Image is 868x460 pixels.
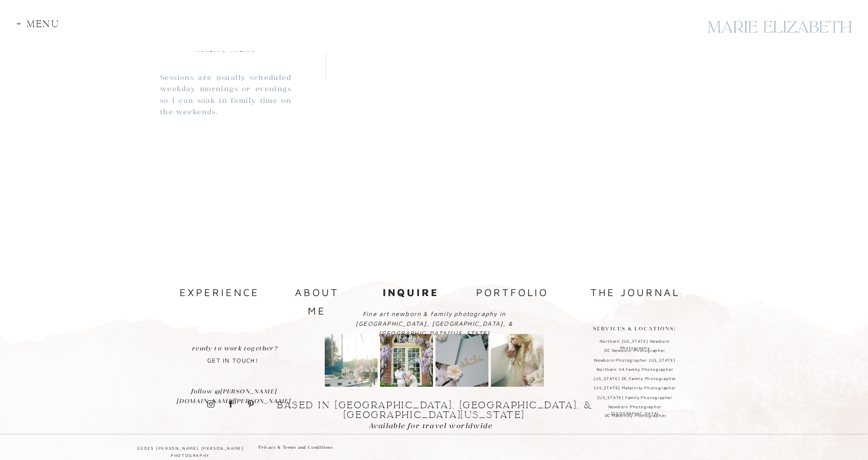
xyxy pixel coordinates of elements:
a: ready to work together? [177,343,292,354]
a: Northern VA Family Photographer [587,366,683,374]
a: about me [283,283,350,301]
a: [US_STATE] DC Family Photographer [587,375,683,383]
img: Margin - I built my business around my life because I know that these are the golden years…I want... [491,334,544,387]
p: ©2025 [PERSON_NAME] [PERSON_NAME] Photography [123,445,258,454]
a: portfolio [474,283,550,303]
a: experience [180,283,257,302]
a: Newborn Photographer [GEOGRAPHIC_DATA] [587,404,683,411]
p: follow @[PERSON_NAME][DOMAIN_NAME][PERSON_NAME] [176,386,291,397]
p: MY studio hours are from 8:30 am - 1:30 pm, Mondays-Fridays [179,27,272,56]
img: ⏰ Last chance! $200 off The Luxury Client Journey ends TONIGHT. This is your chance to finally st... [380,334,433,387]
a: DC Maternity Photographer [587,412,683,420]
a: [US_STATE] Maternity Photographer [587,385,683,392]
a: inquire [379,283,443,300]
a: the journal [581,283,689,301]
p: Based in [GEOGRAPHIC_DATA], [GEOGRAPHIC_DATA], & [GEOGRAPHIC_DATA][US_STATE] [258,401,611,414]
b: inquire [383,286,439,298]
img: Another sailboat session on the books (and I’m not mad about it 😍). I had to share this one from ... [325,334,378,387]
a: Newborn Photographer [US_STATE] [587,357,683,365]
img: Raising your prices isn’t the hard part. Standing behind them with confidence? That’s where most ... [436,334,488,387]
p: Available for travel worldwide [368,420,500,430]
a: [US_STATE] Family Photographer [587,394,683,402]
a: Privacy & Terms and Conditions [259,444,343,454]
a: Northern [US_STATE] Newborn Photography [587,338,683,346]
a: DC Newborn Photographer [587,347,683,355]
h2: Services & locations: [592,324,677,334]
i: Fine art newborn & family photography in [GEOGRAPHIC_DATA], [GEOGRAPHIC_DATA], & [GEOGRAPHIC_DATA... [356,310,513,337]
div: + Menu [16,19,66,33]
a: get in touch! [202,343,263,368]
